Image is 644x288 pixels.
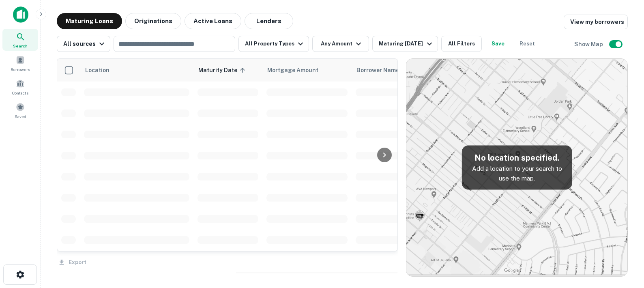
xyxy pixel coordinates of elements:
th: Borrower Name [352,59,441,82]
a: Saved [2,99,38,121]
button: Maturing [DATE] [372,36,438,52]
img: map-placeholder.webp [406,59,627,276]
a: View my borrowers [564,15,628,29]
button: Lenders [245,13,293,29]
h6: Show Map [574,40,604,49]
button: All Filters [441,36,482,52]
span: Location [85,65,109,75]
div: Maturing [DATE] [379,39,434,49]
button: Save your search to get updates of matches that match your search criteria. [485,36,511,52]
span: Borrower Name [356,65,399,75]
th: Maturity Date [193,59,262,82]
button: All sources [57,36,110,52]
th: Mortgage Amount [262,59,352,82]
button: Active Loans [185,13,241,29]
span: Mortgage Amount [267,65,329,75]
button: Originations [125,13,181,29]
span: Contacts [12,90,28,96]
th: Location [80,59,193,82]
img: capitalize-icon.png [13,6,28,23]
button: Any Amount [312,36,369,52]
span: Search [13,43,28,49]
p: Add a location to your search to use the map. [468,164,565,183]
span: Saved [15,113,26,120]
div: All sources [63,39,107,49]
span: Maturity Date [198,65,248,75]
a: Contacts [2,76,38,98]
a: Borrowers [2,52,38,74]
button: All Property Types [238,36,309,52]
iframe: Chat Widget [603,197,644,236]
button: Maturing Loans [57,13,122,29]
a: Search [2,29,38,51]
span: Borrowers [11,66,30,73]
h5: No location specified. [468,152,565,164]
button: Reset [514,36,540,52]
